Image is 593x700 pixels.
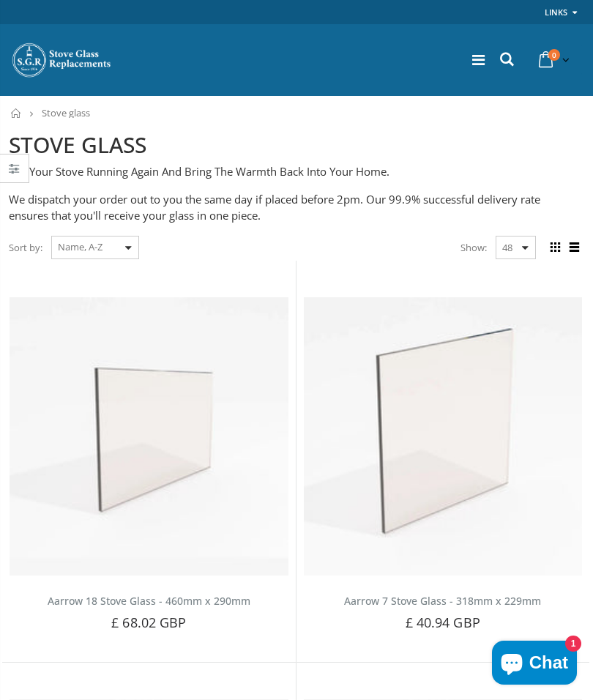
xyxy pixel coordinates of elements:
[42,106,90,119] span: Stove glass
[304,297,583,576] img: Aarrow 7 Stove Glass
[9,191,582,224] p: We dispatch your order out to you the same day if placed before 2pm. Our 99.9% successful deliver...
[9,235,42,261] span: Sort by:
[344,594,541,608] a: Aarrow 7 Stove Glass - 318mm x 229mm
[111,614,186,631] span: £ 68.02 GBP
[547,239,563,256] span: Grid view
[9,130,582,160] h2: STOVE GLASS
[11,42,113,78] img: Stove Glass Replacement
[533,45,573,74] a: 0
[548,49,560,61] span: 0
[11,108,22,118] a: Home
[460,236,487,259] span: Show:
[10,297,288,576] img: Aarrow 18 Stove Glass
[9,163,582,180] p: Get Your Stove Running Again And Bring The Warmth Back Into Your Home.
[488,641,581,688] inbox-online-store-chat: Shopify online store chat
[406,614,480,631] span: £ 40.94 GBP
[566,239,582,256] span: List view
[48,594,250,608] a: Aarrow 18 Stove Glass - 460mm x 290mm
[472,50,485,70] a: Menu
[545,3,567,21] a: Links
